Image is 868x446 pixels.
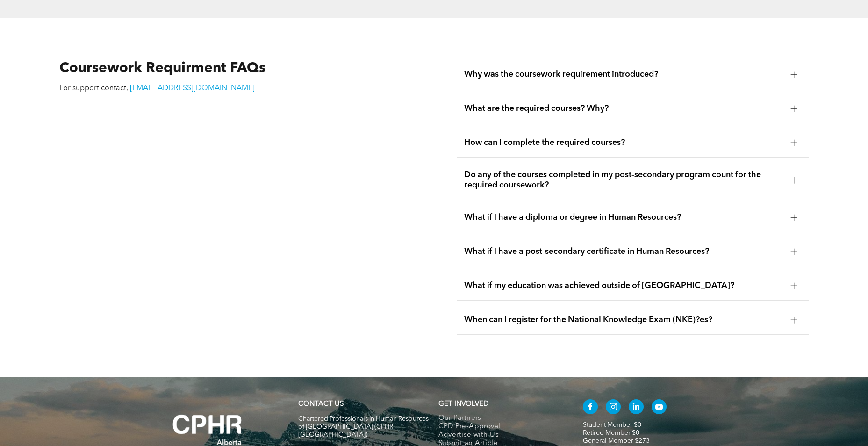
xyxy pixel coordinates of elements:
span: GET INVOLVED [438,401,488,408]
a: CPD Pre-Approval [438,423,563,431]
span: For support contact, [59,85,128,92]
span: When can I register for the National Knowledge Exam (NKE)?es? [464,315,783,325]
a: Advertise with Us [438,431,563,439]
span: Coursework Requirment FAQs [59,61,265,75]
span: What if I have a post-secondary certificate in Human Resources? [464,246,783,257]
a: [EMAIL_ADDRESS][DOMAIN_NAME] [130,85,255,92]
span: What are the required courses? Why? [464,103,783,114]
a: General Member $273 [583,438,650,444]
a: linkedin [629,399,644,417]
span: What if my education was achieved outside of [GEOGRAPHIC_DATA]? [464,281,783,291]
span: Do any of the courses completed in my post-secondary program count for the required coursework? [464,170,783,190]
a: Our Partners [438,414,563,423]
a: Retired Member $0 [583,430,639,436]
span: How can I complete the required courses? [464,137,783,148]
span: Chartered Professionals in Human Resources of [GEOGRAPHIC_DATA] (CPHR [GEOGRAPHIC_DATA]) [298,416,429,438]
a: CONTACT US [298,401,344,408]
span: What if I have a diploma or degree in Human Resources? [464,212,783,223]
a: Student Member $0 [583,422,641,428]
a: facebook [583,399,598,417]
a: instagram [606,399,621,417]
span: Why was the coursework requirement introduced? [464,69,783,79]
a: youtube [652,399,667,417]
